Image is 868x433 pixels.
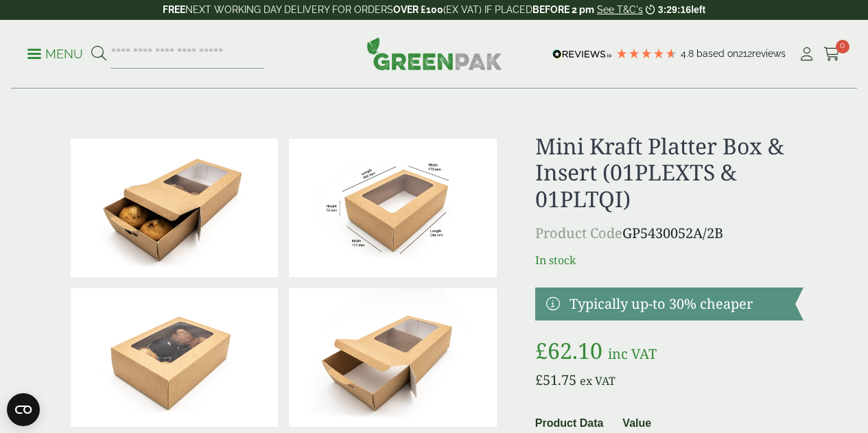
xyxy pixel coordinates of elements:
h1: Mini Kraft Platter Box & Insert (01PLEXTS & 01PLTQI) [535,133,804,212]
i: Cart [823,47,841,61]
a: Menu [27,46,83,60]
span: 3:29:16 [658,4,691,15]
span: left [691,4,705,15]
span: reviews [752,48,786,59]
img: IMG_4594 [289,288,497,427]
span: inc VAT [608,344,657,363]
span: 4.8 [681,48,696,59]
span: £ [535,371,543,389]
img: IMG_4535 [71,139,279,277]
div: 4.79 Stars [615,47,677,60]
strong: BEFORE 2 pm [532,4,594,15]
a: 0 [823,44,841,65]
p: In stock [535,252,804,268]
strong: FREE [163,4,185,15]
strong: OVER £100 [393,4,443,15]
img: Platter_mini [289,139,497,277]
span: ex VAT [580,373,615,388]
img: IMG_4539 [71,288,279,427]
span: 0 [836,40,849,54]
span: 212 [738,48,752,59]
i: My Account [798,47,815,61]
span: £ [535,336,548,365]
bdi: 62.10 [535,336,602,365]
p: GP5430052A/2B [535,223,804,244]
a: See T&C's [597,4,643,15]
p: Menu [27,46,83,62]
button: Open CMP widget [7,393,40,426]
span: Product Code [535,224,622,242]
bdi: 51.75 [535,371,576,389]
img: REVIEWS.io [552,49,612,59]
img: GreenPak Supplies [366,37,502,70]
span: Based on [696,48,738,59]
